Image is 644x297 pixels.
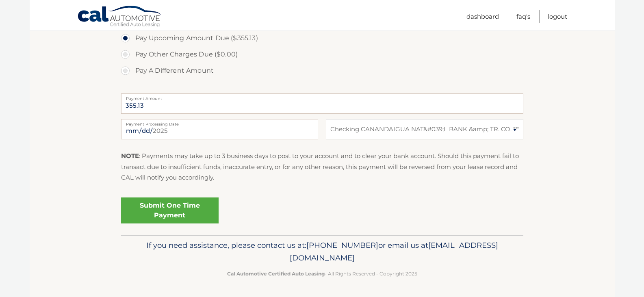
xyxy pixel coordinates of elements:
p: If you need assistance, please contact us at: or email us at [126,239,518,265]
a: Submit One Time Payment [121,197,219,223]
p: : Payments may take up to 3 business days to post to your account and to clear your bank account.... [121,151,523,183]
input: Payment Date [121,119,318,139]
strong: NOTE [121,152,139,160]
p: - All Rights Reserved - Copyright 2025 [126,269,518,278]
a: Dashboard [466,10,499,23]
label: Pay A Different Amount [121,63,523,79]
span: [PHONE_NUMBER] [306,241,378,250]
label: Pay Other Charges Due ($0.00) [121,46,523,63]
label: Payment Processing Date [121,119,318,126]
label: Pay Upcoming Amount Due ($355.13) [121,30,523,46]
strong: Cal Automotive Certified Auto Leasing [227,271,325,277]
input: Payment Amount [121,93,523,114]
a: Cal Automotive [77,5,163,29]
a: FAQ's [516,10,530,23]
a: Logout [548,10,567,23]
label: Payment Amount [121,93,523,100]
